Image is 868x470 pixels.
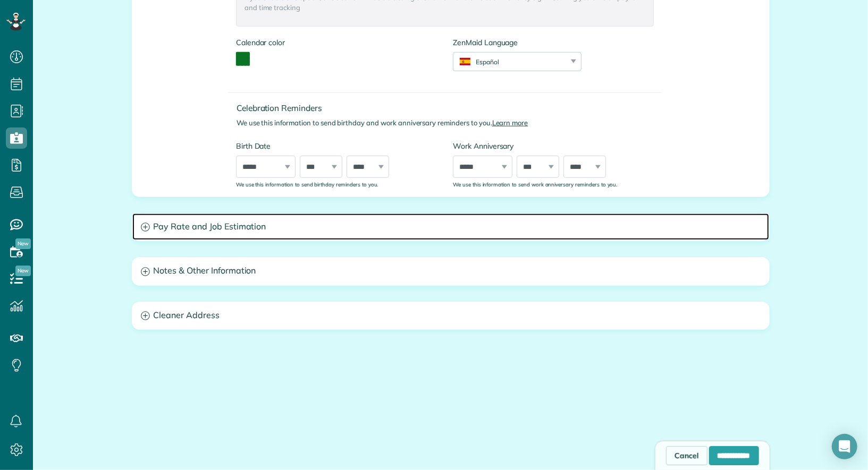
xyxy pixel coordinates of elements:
label: Work Anniversary [453,141,654,151]
label: Calendar color [236,37,285,48]
button: toggle color picker dialog [236,52,250,66]
label: Birth Date [236,141,437,151]
sub: We use this information to send work anniversary reminders to you. [453,181,617,187]
a: Notes & Other Information [132,258,769,285]
sub: We use this information to send birthday reminders to you. [236,181,378,187]
a: Cancel [666,446,707,465]
a: Cleaner Address [132,302,769,329]
span: New [15,238,31,249]
h4: Celebration Reminders [237,104,662,113]
span: New [15,266,31,276]
div: Open Intercom Messenger [832,434,857,459]
a: Learn more [492,118,528,127]
a: Pay Rate and Job Estimation [132,213,769,241]
div: Español [453,57,568,66]
p: We use this information to send birthday and work anniversary reminders to you. [237,118,662,128]
label: ZenMaid Language [453,37,582,48]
